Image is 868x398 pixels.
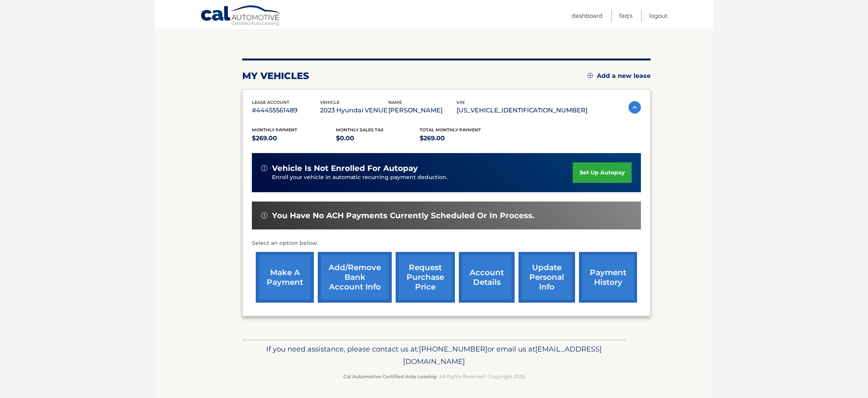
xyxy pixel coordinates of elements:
[518,252,575,303] a: update personal info
[573,162,632,183] a: set up autopay
[318,252,392,303] a: Add/Remove bank account info
[336,133,420,144] p: $0.00
[649,9,668,22] a: Logout
[252,100,289,105] span: lease account
[261,165,267,171] img: alert-white.svg
[629,101,641,114] img: accordion-active.svg
[252,239,641,248] p: Select an option below:
[252,133,336,144] p: $269.00
[242,70,309,82] h2: my vehicles
[587,73,593,78] img: add.svg
[252,127,297,133] span: Monthly Payment
[261,212,267,219] img: alert-white.svg
[247,343,621,368] p: If you need assistance, please contact us at: or email us at
[419,345,487,353] span: [PHONE_NUMBER]
[388,100,402,105] span: name
[388,105,456,116] p: [PERSON_NAME]
[579,252,637,303] a: payment history
[456,105,587,116] p: [US_VEHICLE_IDENTIFICATION_NUMBER]
[272,173,573,182] p: Enroll your vehicle in automatic recurring payment deduction.
[619,9,632,22] a: FAQ's
[459,252,515,303] a: account details
[200,5,282,28] a: Cal Automotive
[272,211,534,221] span: You have no ACH payments currently scheduled or in process.
[336,127,384,133] span: Monthly sales Tax
[420,127,481,133] span: Total Monthly Payment
[396,252,455,303] a: request purchase price
[343,374,436,379] strong: Cal Automotive Certified Auto Leasing
[320,105,388,116] p: 2023 Hyundai VENUE
[252,105,320,116] p: #44455561489
[320,100,339,105] span: vehicle
[456,100,465,105] span: vin
[403,345,602,366] span: [EMAIL_ADDRESS][DOMAIN_NAME]
[572,9,603,22] a: Dashboard
[420,133,504,144] p: $269.00
[256,252,314,303] a: make a payment
[272,164,418,173] span: vehicle is not enrolled for autopay
[247,372,621,381] p: - All Rights Reserved - Copyright 2025
[587,72,651,80] a: Add a new lease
